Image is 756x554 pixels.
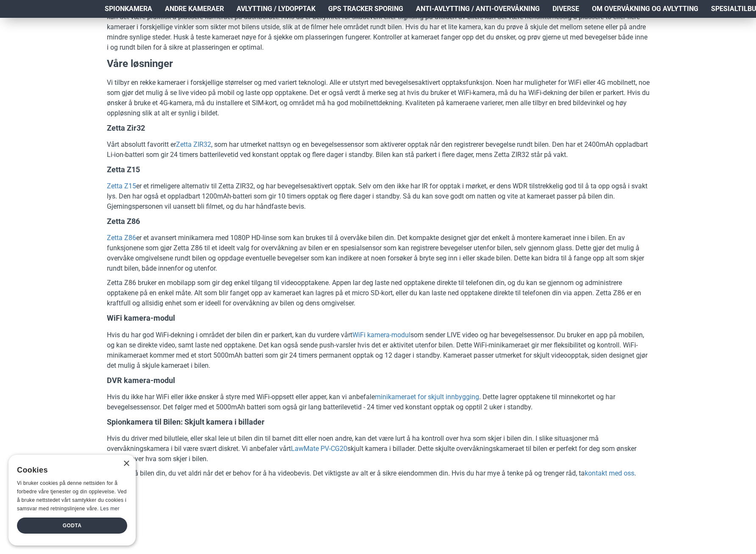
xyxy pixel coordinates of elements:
div: Close [123,461,129,467]
a: kontakt med oss [585,468,634,478]
div: Godta [17,518,127,534]
h4: Spionkamera til Bilen: Skjult kamera i billader [107,417,650,427]
a: Zetta Z86 [107,233,136,243]
p: Ta vare på bilen din, du vet aldri når det er behov for å ha videobevis. Det viktigste av alt er ... [107,468,650,478]
span: Anti-avlytting / Anti-overvåkning [416,4,540,14]
a: Zetta ZIR32 [176,140,211,150]
p: er et rimeligere alternativ til Zetta ZIR32, og har bevegelsesaktivert opptak. Selv om den ikke h... [107,181,650,212]
a: LawMate PV-CG20 [291,444,347,454]
p: Vårt absolutt favoritt er , som har utmerket nattsyn og en bevegelsessensor som aktiverer opptak ... [107,140,650,160]
h4: Zetta Z15 [107,164,650,175]
p: Det er viktig å finne et passende sted for å plassere kameraet, avhengig av hvilket område du øns... [107,2,650,53]
h4: Zetta Z86 [107,216,650,227]
span: Spionkamera [105,4,152,14]
p: Hvis du driver med bilutleie, eller skal leie ut bilen din til barnet ditt eller noen andre, kan ... [107,434,650,464]
a: Les mer, opens a new window [100,506,119,512]
h3: Våre løsninger [107,57,650,71]
span: Vi bruker cookies på denne nettsiden for å forbedre våre tjenester og din opplevelse. Ved å bruke... [17,480,127,511]
span: Avlytting / Lydopptak [237,4,315,14]
span: Andre kameraer [165,4,224,14]
a: Zetta Z15 [107,181,136,191]
p: Hvis du har god WiFi-dekning i området der bilen din er parkert, kan du vurdere vårt som sender L... [107,330,650,371]
p: er et avansert minikamera med 1080P HD-linse som kan brukes til å overvåke bilen din. Det kompakt... [107,233,650,274]
div: Cookies [17,461,122,479]
span: GPS Tracker Sporing [328,4,403,14]
a: minikameraet for skjult innbygging [375,392,479,402]
h4: DVR kamera-modul [107,375,650,386]
span: Diverse [552,4,579,14]
span: Om overvåkning og avlytting [592,4,698,14]
h4: Zetta Zir32 [107,123,650,133]
p: Vi tilbyr en rekke kameraer i forskjellige størrelser og med variert teknologi. Alle er utstyrt m... [107,78,650,118]
p: Zetta Z86 bruker en mobilapp som gir deg enkel tilgang til videoopptakene. Appen lar deg laste ne... [107,278,650,308]
h4: WiFi kamera-modul [107,313,650,323]
a: WiFi kamera-modul [352,330,410,340]
p: Hvis du ikke har WiFi eller ikke ønsker å styre med WiFi-oppsett eller apper, kan vi anbefale . D... [107,392,650,412]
